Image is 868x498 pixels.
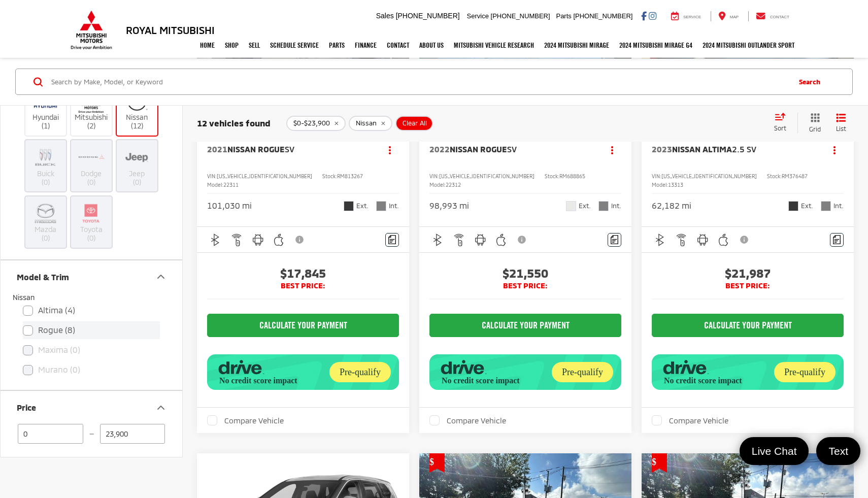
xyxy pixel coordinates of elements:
span: Sort [774,124,786,131]
button: Actions [381,141,399,158]
a: 2024 Mitsubishi Outlander SPORT [697,32,799,58]
a: 2023Nissan Altima2.5 SV [652,144,816,155]
img: Mitsubishi [69,10,114,50]
button: Actions [826,141,844,158]
span: 2021 [207,144,227,154]
label: Jeep (0) [117,146,158,187]
div: 98,993 mi [429,200,469,212]
span: $17,845 [207,265,399,281]
span: 13313 [668,182,683,188]
span: 12 vehicles found [197,118,271,128]
div: Price [17,403,36,413]
span: [US_VEHICLE_IDENTIFICATION_NUMBER] [217,173,312,179]
span: $21,550 [429,265,621,281]
span: Pearl White Tricoat [566,201,576,211]
button: Comments [608,233,621,247]
span: [PHONE_NUMBER] [491,12,550,20]
a: 2024 Mitsubishi Mirage [539,32,614,58]
button: remove Nissan [349,116,392,131]
img: Comments [388,235,396,244]
label: Altima (4) [23,302,160,320]
span: Charcoal [821,201,831,211]
span: RM813267 [337,173,363,179]
span: dropdown dots [389,146,391,154]
button: Actions [604,141,621,158]
img: Remote Start [230,234,243,246]
span: Model: [652,182,668,188]
a: About Us [414,32,449,58]
label: Buick (0) [25,146,66,187]
span: Get Price Drop Alert [652,453,667,473]
span: Nissan [13,293,35,302]
label: Dodge (0) [71,146,112,187]
span: Service [683,15,701,19]
img: Bluetooth® [431,234,444,246]
div: Price [155,402,167,414]
span: 2023 [652,144,672,154]
span: Get Price Drop Alert [429,453,445,473]
input: maximum Buy price [100,424,165,444]
button: Model & TrimModel & Trim [1,260,183,293]
a: Contact [382,32,414,58]
img: Remote Start [453,234,465,246]
img: Remote Start [675,234,688,246]
a: Parts: Opens in a new tab [324,32,350,58]
label: Maxima (0) [23,342,160,359]
span: [US_VEHICLE_IDENTIFICATION_NUMBER] [661,173,757,179]
: CALCULATE YOUR PAYMENT [207,314,399,337]
label: Mitsubishi (2) [71,89,112,130]
: CALCULATE YOUR PAYMENT [652,314,844,337]
button: Clear All [395,116,433,131]
: CALCULATE YOUR PAYMENT [429,314,621,337]
img: Apple CarPlay [495,234,508,246]
a: 2024 Mitsubishi Mirage G4 [614,32,697,58]
span: List [836,124,846,133]
a: Map [711,11,746,21]
span: Parts [556,12,571,20]
span: Gun Metallic [788,201,798,211]
span: Ext. [356,201,369,211]
a: Sell [244,32,265,58]
span: 22311 [223,182,239,188]
span: Sales [376,12,394,20]
div: Model & Trim [155,271,167,283]
span: dropdown dots [833,146,836,154]
button: Comments [830,233,844,247]
span: Stock: [545,173,559,179]
label: Compare Vehicle [652,415,728,425]
button: Grid View [797,113,828,134]
img: Royal Mitsubishi in Baton Rouge, LA) [31,146,59,170]
span: $0-$23,900 [293,119,330,127]
label: Rogue (8) [23,322,160,340]
img: Apple CarPlay [717,234,730,246]
a: Home [195,32,220,58]
span: BEST PRICE: [652,281,844,291]
span: Nissan Rogue [450,144,507,154]
a: Live Chat [740,437,809,465]
span: BEST PRICE: [429,281,621,291]
span: RM688865 [559,173,585,179]
span: 22312 [446,182,461,188]
span: [US_VEHICLE_IDENTIFICATION_NUMBER] [439,173,535,179]
div: Model & Trim [17,272,69,282]
span: SV [285,144,294,154]
span: Stock: [322,173,337,179]
span: Live Chat [747,444,802,458]
label: Hyundai (1) [25,89,66,130]
span: VIN: [207,173,217,179]
button: Select sort value [769,113,797,133]
span: Int. [833,201,844,211]
span: Int. [611,201,621,211]
span: Nissan Rogue [227,144,285,154]
span: BEST PRICE: [207,281,399,291]
span: Ext. [579,201,591,211]
span: Nissan Altima [672,144,732,154]
a: Shop [220,32,244,58]
span: Model: [429,182,446,188]
button: Comments [385,233,399,247]
span: Nissan [356,119,377,127]
input: Search by Make, Model, or Keyword [50,70,789,94]
input: minimum Buy price [18,424,83,444]
img: Royal Mitsubishi in Baton Rouge, LA) [77,146,105,170]
span: Charcoal [376,201,386,211]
